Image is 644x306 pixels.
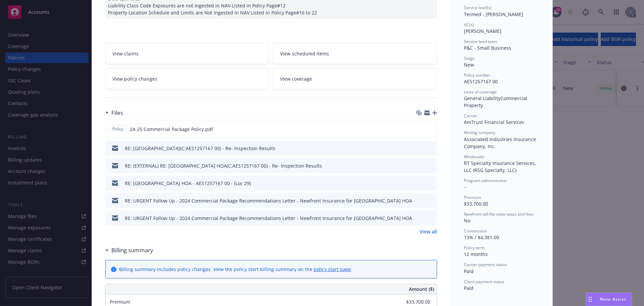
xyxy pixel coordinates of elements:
span: View coverage [280,75,312,82]
span: Associated Industries Insurance Company, Inc. [464,136,537,149]
div: Drag to move [586,293,594,306]
button: preview file [428,197,434,204]
span: Termed - [PERSON_NAME] [464,11,523,17]
h3: Files [111,108,123,117]
span: - [464,184,466,190]
button: download file [418,145,423,152]
button: download file [418,197,423,204]
span: New [464,61,474,68]
span: Commission [464,228,487,234]
a: View scheduled items [273,43,437,64]
a: View all [420,228,437,235]
span: [PERSON_NAME] [464,28,501,34]
button: preview file [428,180,434,187]
button: download file [418,215,423,222]
button: Nova Assist [586,293,632,306]
span: Service lead(s) [464,5,491,10]
span: Writing company [464,130,495,135]
span: P&C - Small Business [464,45,511,51]
div: RE: URGENT Follow Up - 2024 Commercial Package Recommendations Letter - Newfront Insurance for [G... [125,197,412,204]
span: AmTrust Financial Services [464,119,524,125]
span: Wholesaler [464,154,485,160]
div: RE: [GEOGRAPHIC_DATA] HOA - AES1257167 00 - (Loc 29) [125,180,251,187]
a: View policy changes [105,68,269,89]
a: View claims [105,43,269,64]
span: Policy term [464,245,485,251]
span: 13% / $4,381.00 [464,234,499,241]
div: RE: [GEOGRAPHIC_DATA](C:AES1257167 00) - Re- Inspection Results [125,145,275,152]
span: Amount ($) [409,286,434,293]
span: Client payment status [464,279,504,285]
span: Program administrator [464,178,507,183]
span: Policy number [464,72,490,78]
span: Paid [464,285,474,291]
h3: Billing summary [111,246,153,255]
span: RT Specialty Insurance Services, LLC (RSG Specialty, LLC) [464,160,537,173]
span: 12 months [464,251,488,257]
span: View policy changes [112,75,157,82]
button: preview file [428,162,434,169]
button: download file [417,126,423,133]
span: General Liability [464,95,500,101]
span: No [464,217,470,224]
div: Billing summary [105,246,153,255]
span: Paid [464,268,474,274]
button: download file [418,162,423,169]
span: Commercial Property [464,95,529,108]
span: View claims [112,50,139,57]
span: Lines of coverage [464,89,497,95]
span: Service lead team [464,39,497,44]
span: Nova Assist [600,296,626,302]
div: RE: (EXTERNAL) RE: [GEOGRAPHIC_DATA] HOA(C:AES1257167 00) - Re- Inspection Results [125,162,322,169]
span: Carrier payment status [464,262,507,267]
span: AES1257167 00 [464,78,498,85]
span: View scheduled items [280,50,329,57]
button: download file [418,180,423,187]
span: Premium [110,299,130,305]
a: policy start page [314,266,351,272]
span: Premium [464,194,481,200]
div: Billing summary includes policy changes. View the policy start billing summary on the . [119,266,352,273]
div: RE: URGENT Follow Up - 2024 Commercial Package Recommendations Letter - Newfront Insurance for [G... [125,215,412,222]
button: preview file [428,215,434,222]
button: preview file [428,126,434,133]
span: Stage [464,55,475,61]
span: Newfront will file state taxes and fees [464,211,534,217]
span: 24-25 Commercial Package Policy.pdf [130,126,213,133]
a: View coverage [273,68,437,89]
span: AC(s) [464,22,474,28]
span: Policy [111,126,124,132]
span: Carrier [464,113,477,119]
button: preview file [428,145,434,152]
div: Files [105,108,123,117]
span: $33,700.00 [464,201,488,207]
